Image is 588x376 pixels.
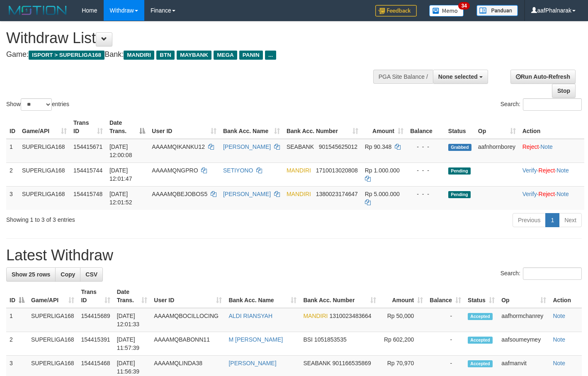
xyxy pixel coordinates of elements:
[239,51,263,60] span: PANIN
[21,98,52,111] select: Showentries
[6,284,28,308] th: ID: activate to sort column descending
[55,267,80,281] a: Copy
[19,186,70,210] td: SUPERLIGA168
[545,213,559,227] a: 1
[6,163,19,186] td: 2
[70,115,106,139] th: Trans ID: activate to sort column ascending
[19,139,70,163] td: SUPERLIGA168
[114,284,151,308] th: Date Trans.: activate to sort column ascending
[152,191,207,197] span: AAAAMQBEJOBOS5
[228,336,283,343] a: M [PERSON_NAME]
[287,167,311,174] span: MANDIRI
[522,167,537,174] a: Verify
[214,51,237,60] span: MEGA
[78,332,113,356] td: 154415391
[152,167,198,174] span: AAAAMQNGPRO
[519,186,584,210] td: · ·
[519,163,584,186] td: · ·
[365,191,400,197] span: Rp 5.000.000
[522,143,539,150] a: Reject
[468,360,493,367] span: Accepted
[464,284,498,308] th: Status: activate to sort column ascending
[151,284,225,308] th: User ID: activate to sort column ascending
[78,284,113,308] th: Trans ID: activate to sort column ascending
[73,143,102,150] span: 154415671
[223,167,253,174] a: SETIYONO
[316,167,358,174] span: Copy 1710013020808 to clipboard
[61,271,75,278] span: Copy
[365,167,400,174] span: Rp 1.000.000
[106,115,148,139] th: Date Trans.: activate to sort column descending
[407,115,445,139] th: Balance
[300,284,379,308] th: Bank Acc. Number: activate to sort column ascending
[151,308,225,332] td: AAAAMQBOCILLOCING
[448,144,471,151] span: Grabbed
[177,51,211,60] span: MAYBANK
[332,360,371,366] span: Copy 901166535869 to clipboard
[510,70,576,84] a: Run Auto-Refresh
[429,5,464,17] img: Button%20Memo.svg
[228,313,272,319] a: ALDI RIANSYAH
[6,308,28,332] td: 1
[6,4,69,17] img: MOTION_logo.png
[314,336,347,343] span: Copy 1051853535 to clipboard
[109,191,132,206] span: [DATE] 12:01:52
[513,213,546,227] a: Previous
[78,308,113,332] td: 154415689
[223,143,271,150] a: [PERSON_NAME]
[379,332,426,356] td: Rp 602,200
[19,115,70,139] th: Game/API: activate to sort column ascending
[556,167,569,174] a: Note
[475,139,519,163] td: aafnhornborey
[365,143,392,150] span: Rp 90.348
[6,30,384,46] h1: Withdraw List
[426,332,464,356] td: -
[498,332,549,356] td: aafsoumeymey
[152,143,205,150] span: AAAAMQIKANKU12
[6,98,69,111] label: Show entries
[519,115,584,139] th: Action
[559,213,582,227] a: Next
[6,247,582,264] h1: Latest Withdraw
[283,115,362,139] th: Bank Acc. Number: activate to sort column ascending
[458,2,469,10] span: 34
[468,313,493,320] span: Accepted
[114,332,151,356] td: [DATE] 11:57:39
[124,51,154,60] span: MANDIRI
[552,84,576,98] a: Stop
[6,212,239,224] div: Showing 1 to 3 of 3 entries
[73,191,102,197] span: 154415748
[6,186,19,210] td: 3
[498,308,549,332] td: aafhormchanrey
[501,98,582,111] label: Search:
[426,284,464,308] th: Balance: activate to sort column ascending
[19,163,70,186] td: SUPERLIGA168
[80,267,103,281] a: CSV
[523,267,582,280] input: Search:
[539,191,555,197] a: Reject
[433,70,488,84] button: None selected
[540,143,553,150] a: Note
[6,115,19,139] th: ID
[373,70,433,84] div: PGA Site Balance /
[6,267,56,281] a: Show 25 rows
[85,271,97,278] span: CSV
[556,191,569,197] a: Note
[223,191,271,197] a: [PERSON_NAME]
[287,143,314,150] span: SEABANK
[6,332,28,356] td: 2
[109,143,132,158] span: [DATE] 12:00:08
[448,167,471,175] span: Pending
[501,267,582,280] label: Search:
[6,139,19,163] td: 1
[410,143,442,151] div: - - -
[319,143,357,150] span: Copy 901545625012 to clipboard
[553,336,565,343] a: Note
[303,313,328,319] span: MANDIRI
[303,360,330,366] span: SEABANK
[553,313,565,319] a: Note
[522,191,537,197] a: Verify
[156,51,175,60] span: BTN
[265,51,276,60] span: ...
[498,284,549,308] th: Op: activate to sort column ascending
